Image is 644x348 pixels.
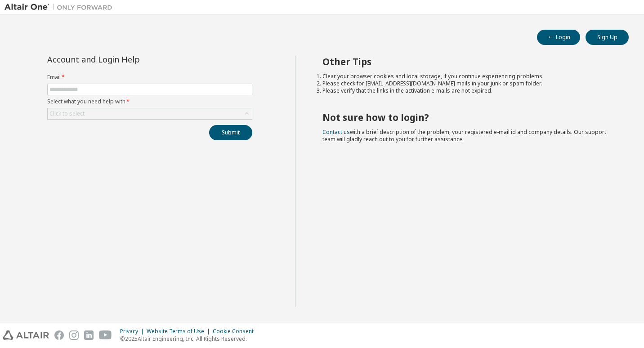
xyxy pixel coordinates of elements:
[48,108,252,119] div: Click to select
[120,328,147,335] div: Privacy
[54,330,64,340] img: facebook.svg
[84,330,94,340] img: linkedin.svg
[213,328,259,335] div: Cookie Consent
[322,73,613,80] li: Clear your browser cookies and local storage, if you continue experiencing problems.
[322,56,613,67] h2: Other Tips
[120,335,259,343] p: © 2025 Altair Engineering, Inc. All Rights Reserved.
[537,30,580,45] button: Login
[47,98,252,105] label: Select what you need help with
[47,56,211,63] div: Account and Login Help
[3,330,49,340] img: altair_logo.svg
[322,87,613,94] li: Please verify that the links in the activation e-mails are not expired.
[586,30,629,45] button: Sign Up
[4,3,117,12] img: Altair One
[99,330,112,340] img: youtube.svg
[322,128,350,136] a: Contact us
[322,128,606,143] span: with a brief description of the problem, your registered e-mail id and company details. Our suppo...
[47,74,252,81] label: Email
[69,330,79,340] img: instagram.svg
[322,112,613,123] h2: Not sure how to login?
[49,110,85,117] div: Click to select
[209,125,252,140] button: Submit
[147,328,213,335] div: Website Terms of Use
[322,80,613,87] li: Please check for [EMAIL_ADDRESS][DOMAIN_NAME] mails in your junk or spam folder.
